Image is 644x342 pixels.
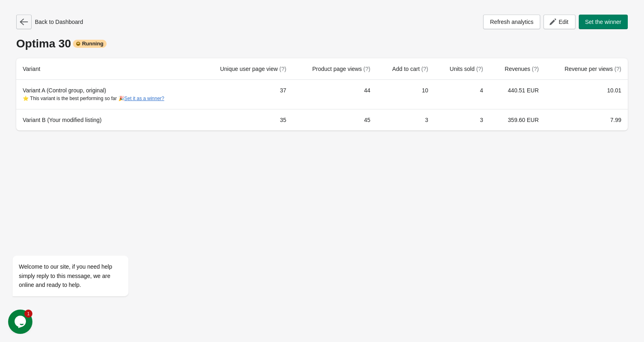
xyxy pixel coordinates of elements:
div: ⭐ This variant is the best performing so far 🎉 [23,94,193,103]
td: 44 [293,80,377,109]
td: 3 [377,109,435,130]
div: Variant A (Control group, original) [23,86,193,103]
button: Set it as a winner? [124,96,165,101]
div: Optima 30 [16,37,628,50]
td: 45 [293,109,377,130]
span: Product page views [312,66,370,72]
th: Variant [16,58,199,80]
td: 10 [377,80,435,109]
span: (?) [421,66,428,72]
span: (?) [532,66,539,72]
td: 37 [199,80,293,109]
div: Running [73,40,107,48]
td: 10.01 [545,80,628,109]
span: Add to cart [392,66,428,72]
span: (?) [614,66,621,72]
iframe: chat widget [8,310,34,334]
span: Refresh analytics [490,19,533,25]
td: 3 [435,109,490,130]
span: Unique user page view [220,66,286,72]
span: Edit [558,19,568,25]
span: (?) [364,66,370,72]
button: Edit [543,15,575,29]
div: Variant B (Your modified listing) [23,116,193,124]
td: 359.60 EUR [490,109,545,130]
td: 440.51 EUR [490,80,545,109]
td: 4 [435,80,490,109]
span: (?) [279,66,286,72]
button: Set the winner [579,15,628,29]
div: Back to Dashboard [16,15,83,29]
td: 35 [199,109,293,130]
span: Revenue per views [565,66,621,72]
span: (?) [476,66,483,72]
span: Set the winner [585,19,622,25]
span: Revenues [505,66,539,72]
button: Refresh analytics [483,15,540,29]
iframe: chat widget [8,183,154,306]
td: 7.99 [545,109,628,130]
span: Units sold [450,66,483,72]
